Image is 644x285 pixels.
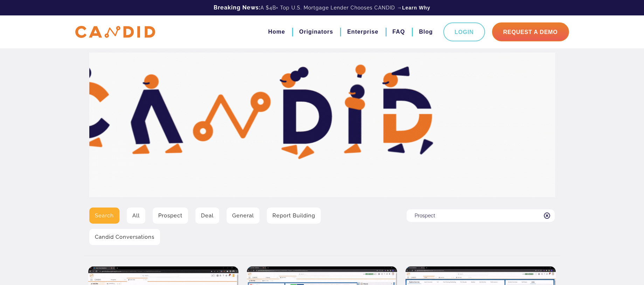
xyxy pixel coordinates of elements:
[153,208,188,224] a: Prospect
[89,229,160,245] a: Candid Conversations
[393,26,405,38] a: FAQ
[89,53,555,197] img: Video Library Hero
[402,4,430,11] a: Learn Why
[227,208,259,224] a: General
[214,4,261,11] b: Breaking News:
[75,26,155,38] img: CANDID APP
[299,26,333,38] a: Originators
[195,208,219,224] a: Deal
[127,208,145,224] a: All
[268,26,285,38] a: Home
[419,26,433,38] a: Blog
[267,208,321,224] a: Report Building
[443,22,485,41] a: Login
[347,26,378,38] a: Enterprise
[492,22,569,41] a: Request A Demo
